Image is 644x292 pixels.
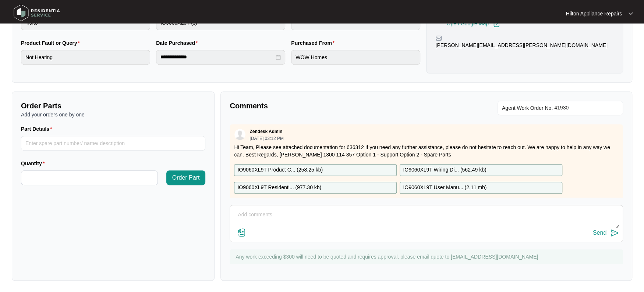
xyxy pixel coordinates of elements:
p: IO9060XL9T Product C... ( 258.25 kb ) [237,166,323,174]
input: Product Fault or Query [21,50,150,65]
img: file-attachment-doc.svg [237,228,246,237]
p: [DATE] 03:12 PM [250,136,283,141]
img: send-icon.svg [610,228,619,237]
p: IO9060XL9T User Manu... ( 2.11 mb ) [403,184,486,192]
p: Add your orders one by one [21,111,205,118]
p: IO9060XL9T Wiring Di... ( 562.49 kb ) [403,166,486,174]
p: IO9060XL9T Residenti... ( 977.30 kb ) [237,184,321,192]
p: Any work exceeding $300 will need to be quoted and requires approval, please email quote to [EMAI... [236,253,619,260]
button: Order Part [166,170,206,185]
img: map-pin [435,35,442,42]
p: Zendesk Admin [250,129,282,134]
input: Add Agent Work Order No. [554,104,619,112]
span: Agent Work Order No. [502,104,553,112]
input: Quantity [21,171,158,185]
button: Send [593,228,619,238]
p: Hi Team, Please see attached documentation for 636312 If you need any further assistance, please ... [234,144,619,158]
img: user.svg [234,129,245,140]
input: Purchased From [291,50,420,65]
span: Order Part [172,173,200,182]
img: dropdown arrow [629,12,633,15]
label: Date Purchased [156,39,201,47]
label: Quantity [21,160,47,167]
p: Hilton Appliance Repairs [566,10,622,17]
label: Part Details [21,125,55,133]
input: Part Details [21,136,205,151]
input: Date Purchased [160,53,274,61]
img: residentia service logo [11,2,63,24]
p: [PERSON_NAME][EMAIL_ADDRESS][PERSON_NAME][DOMAIN_NAME] [435,42,608,49]
div: Send [593,230,606,236]
p: Order Parts [21,101,205,111]
label: Product Fault or Query [21,39,83,47]
label: Purchased From [291,39,337,47]
p: Comments [230,101,421,111]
